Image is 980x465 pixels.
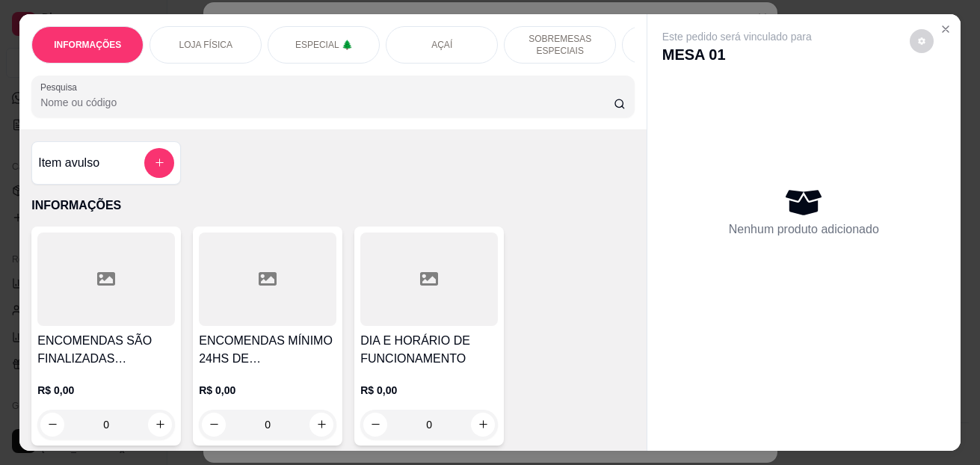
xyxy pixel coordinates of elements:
[910,29,934,53] button: decrease-product-quantity
[31,197,635,215] p: INFORMAÇÕES
[37,332,175,368] h4: ENCOMENDAS SÃO FINALIZADAS MEDIANTE A SINAL DE 50% DO VALOR DO PRODUTO.
[40,413,64,437] button: decrease-product-quantity
[309,413,333,437] button: increase-product-quantity
[37,383,175,398] p: R$ 0,00
[40,81,82,93] label: Pesquisa
[199,383,336,398] p: R$ 0,00
[295,39,353,51] p: ESPECIAL 🌲
[662,29,812,44] p: Este pedido será vinculado para
[662,44,812,65] p: MESA 01
[38,154,99,172] h4: Item avulso
[431,39,452,51] p: AÇAÍ
[360,332,498,368] h4: DIA E HORÁRIO DE FUNCIONAMENTO
[934,17,958,41] button: Close
[471,413,495,437] button: increase-product-quantity
[54,39,121,51] p: INFORMAÇÕES
[202,413,226,437] button: decrease-product-quantity
[144,148,174,178] button: add-separate-item
[363,413,387,437] button: decrease-product-quantity
[179,39,232,51] p: LOJA FÍSICA
[729,221,879,238] p: Nenhum produto adicionado
[199,332,336,368] h4: ENCOMENDAS MÍNIMO 24HS DE ANTECEDÊNCIA
[360,383,498,398] p: R$ 0,00
[148,413,172,437] button: increase-product-quantity
[517,33,603,57] p: SOBREMESAS ESPECIAIS
[40,95,614,110] input: Pesquisa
